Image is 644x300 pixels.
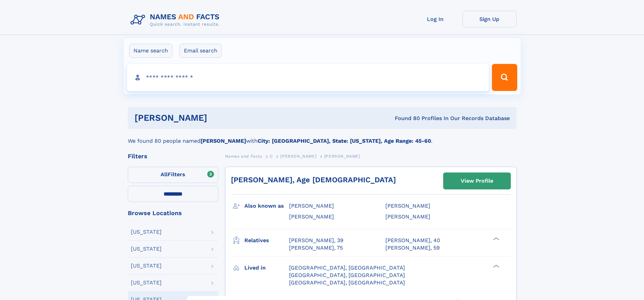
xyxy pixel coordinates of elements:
[289,264,405,271] span: [GEOGRAPHIC_DATA], [GEOGRAPHIC_DATA]
[270,152,273,160] a: C
[128,11,225,29] img: Logo Names and Facts
[131,263,162,269] div: [US_STATE]
[244,262,289,274] h3: Lived in
[280,152,316,160] a: [PERSON_NAME]
[128,167,218,183] label: Filters
[289,279,405,286] span: [GEOGRAPHIC_DATA], [GEOGRAPHIC_DATA]
[129,44,172,58] label: Name search
[128,129,517,145] div: We found 80 people named with .
[324,154,360,159] span: [PERSON_NAME]
[270,154,273,159] span: C
[289,203,334,209] span: [PERSON_NAME]
[385,203,430,209] span: [PERSON_NAME]
[131,280,162,285] div: [US_STATE]
[244,235,289,246] h3: Relatives
[385,244,440,252] a: [PERSON_NAME], 59
[131,246,162,252] div: [US_STATE]
[128,210,218,216] div: Browse Locations
[135,114,301,122] h1: [PERSON_NAME]
[289,272,405,278] span: [GEOGRAPHIC_DATA], [GEOGRAPHIC_DATA]
[131,229,162,235] div: [US_STATE]
[461,173,493,189] div: View Profile
[492,236,500,241] div: ❯
[258,138,431,144] b: City: [GEOGRAPHIC_DATA], State: [US_STATE], Age Range: 45-60
[385,213,430,220] span: [PERSON_NAME]
[161,171,168,178] span: All
[444,173,510,189] a: View Profile
[180,44,222,58] label: Email search
[244,200,289,212] h3: Also known as
[385,237,440,244] a: [PERSON_NAME], 40
[280,154,316,159] span: [PERSON_NAME]
[408,11,462,27] a: Log In
[289,213,334,220] span: [PERSON_NAME]
[231,176,396,184] a: [PERSON_NAME], Age [DEMOGRAPHIC_DATA]
[289,237,343,244] a: [PERSON_NAME], 39
[492,264,500,268] div: ❯
[200,138,246,144] b: [PERSON_NAME]
[492,64,517,91] button: Search Button
[462,11,517,27] a: Sign Up
[225,152,262,160] a: Names and Facts
[289,244,343,252] a: [PERSON_NAME], 75
[301,115,510,122] div: Found 80 Profiles In Our Records Database
[127,64,489,91] input: search input
[128,153,218,159] div: Filters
